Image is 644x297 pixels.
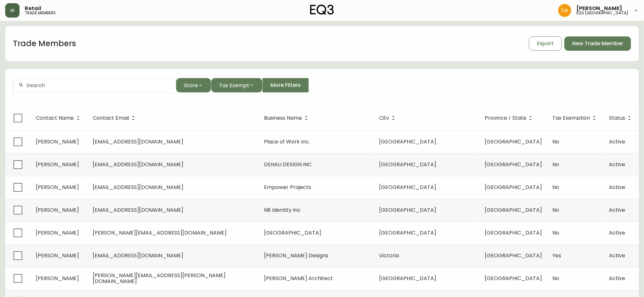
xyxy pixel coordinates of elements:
[264,161,312,168] span: DENALI DESIGN INC
[379,183,436,191] span: [GEOGRAPHIC_DATA]
[552,138,559,145] span: No
[36,206,79,214] span: [PERSON_NAME]
[264,252,328,259] span: [PERSON_NAME] Designs
[529,36,562,51] button: Export
[36,252,79,259] span: [PERSON_NAME]
[93,229,227,236] span: [PERSON_NAME][EMAIL_ADDRESS][DOMAIN_NAME]
[485,206,542,214] span: [GEOGRAPHIC_DATA]
[219,81,249,89] span: Tax Exempt
[379,229,436,236] span: [GEOGRAPHIC_DATA]
[379,161,436,168] span: [GEOGRAPHIC_DATA]
[184,81,198,89] span: Store
[564,36,631,51] button: New Trade Member
[93,252,183,259] span: [EMAIL_ADDRESS][DOMAIN_NAME]
[270,82,301,89] span: More Filters
[93,206,183,214] span: [EMAIL_ADDRESS][DOMAIN_NAME]
[558,4,571,17] img: dd1a7e8db21a0ac8adbf82b84ca05374
[264,206,301,214] span: N8 Identity Inc
[264,116,302,120] span: Business Name
[379,138,436,145] span: [GEOGRAPHIC_DATA]
[36,229,79,236] span: [PERSON_NAME]
[485,161,542,168] span: [GEOGRAPHIC_DATA]
[36,183,79,191] span: [PERSON_NAME]
[310,5,334,15] img: logo
[379,116,389,120] span: City
[36,275,79,282] span: [PERSON_NAME]
[93,138,183,145] span: [EMAIL_ADDRESS][DOMAIN_NAME]
[552,229,559,236] span: No
[93,115,138,121] span: Contact Email
[552,115,598,121] span: Tax Exemption
[552,206,559,214] span: No
[36,161,79,168] span: [PERSON_NAME]
[93,161,183,168] span: [EMAIL_ADDRESS][DOMAIN_NAME]
[485,252,542,259] span: [GEOGRAPHIC_DATA]
[485,183,542,191] span: [GEOGRAPHIC_DATA]
[609,229,625,236] span: Active
[264,275,333,282] span: [PERSON_NAME] Architect
[609,115,634,121] span: Status
[609,116,625,120] span: Status
[211,78,262,92] button: Tax Exempt
[552,183,559,191] span: No
[25,6,41,11] span: Retail
[36,115,82,121] span: Contact Name
[609,138,625,145] span: Active
[25,11,56,15] h5: trade members
[609,275,625,282] span: Active
[93,116,129,120] span: Contact Email
[379,115,398,121] span: City
[609,206,625,214] span: Active
[379,275,436,282] span: [GEOGRAPHIC_DATA]
[609,252,625,259] span: Active
[36,116,74,120] span: Contact Name
[36,138,79,145] span: [PERSON_NAME]
[552,252,561,259] span: Yes
[26,82,171,88] input: Search
[264,115,310,121] span: Business Name
[572,40,623,47] span: New Trade Member
[93,183,183,191] span: [EMAIL_ADDRESS][DOMAIN_NAME]
[485,229,542,236] span: [GEOGRAPHIC_DATA]
[552,275,559,282] span: No
[485,116,526,120] span: Province / State
[609,183,625,191] span: Active
[552,116,590,120] span: Tax Exemption
[176,78,211,92] button: Store
[379,252,399,259] span: Victoria
[485,275,542,282] span: [GEOGRAPHIC_DATA]
[264,183,311,191] span: Empower Projects
[262,78,309,92] button: More Filters
[13,38,76,49] h1: Trade Members
[379,206,436,214] span: [GEOGRAPHIC_DATA]
[576,6,622,11] span: [PERSON_NAME]
[576,11,628,15] h5: eq3 [GEOGRAPHIC_DATA]
[264,138,310,145] span: Place of Work Inc.
[485,138,542,145] span: [GEOGRAPHIC_DATA]
[552,161,559,168] span: No
[485,115,535,121] span: Province / State
[264,229,321,236] span: [GEOGRAPHIC_DATA]
[93,272,226,285] span: [PERSON_NAME][EMAIL_ADDRESS][PERSON_NAME][DOMAIN_NAME]
[609,161,625,168] span: Active
[537,40,554,47] span: Export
